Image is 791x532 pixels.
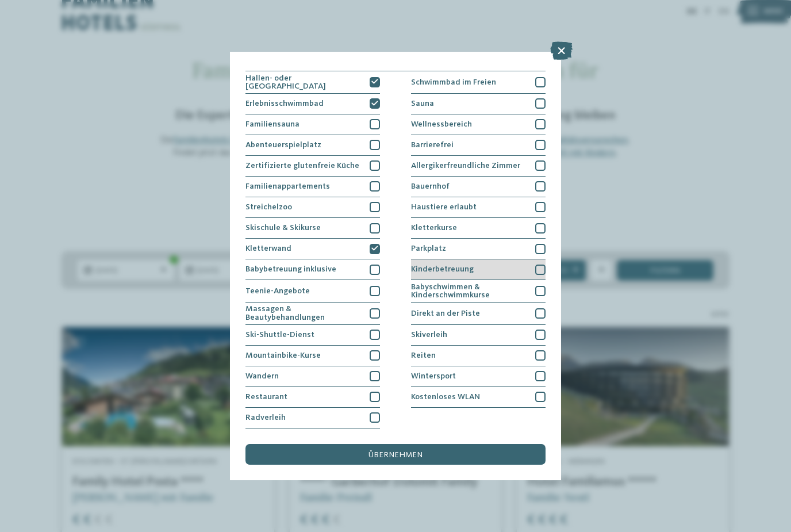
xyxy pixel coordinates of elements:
span: Streichelzoo [245,203,292,211]
span: Barrierefrei [411,141,454,149]
span: Ski-Shuttle-Dienst [245,331,314,339]
span: Parkplatz [411,244,446,252]
span: Skiverleih [411,331,447,339]
span: Babybetreuung inklusive [245,265,336,273]
span: Massagen & Beautybehandlungen [245,305,362,322]
span: Sauna [411,99,434,108]
span: Restaurant [245,393,287,401]
span: Wellnessbereich [411,120,472,128]
span: Kinderbetreuung [411,265,474,273]
span: Haustiere erlaubt [411,203,477,211]
span: Familienappartements [245,182,330,190]
span: Skischule & Skikurse [245,224,321,232]
span: Hallen- oder [GEOGRAPHIC_DATA] [245,74,362,91]
span: Kostenloses WLAN [411,393,480,401]
span: Mountainbike-Kurse [245,351,321,359]
span: Wintersport [411,372,456,380]
span: übernehmen [368,451,423,459]
span: Radverleih [245,414,286,422]
span: Schwimmbad im Freien [411,78,496,86]
span: Wandern [245,372,279,380]
span: Teenie-Angebote [245,287,310,295]
span: Allergikerfreundliche Zimmer [411,162,520,170]
span: Reiten [411,351,436,359]
span: Babyschwimmen & Kinderschwimmkurse [411,283,528,300]
span: Bauernhof [411,182,450,190]
span: Zertifizierte glutenfreie Küche [245,162,359,170]
span: Direkt an der Piste [411,309,480,317]
span: Kletterkurse [411,224,457,232]
span: Erlebnisschwimmbad [245,99,324,108]
span: Familiensauna [245,120,299,128]
span: Kletterwand [245,244,291,252]
span: Abenteuerspielplatz [245,141,321,149]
